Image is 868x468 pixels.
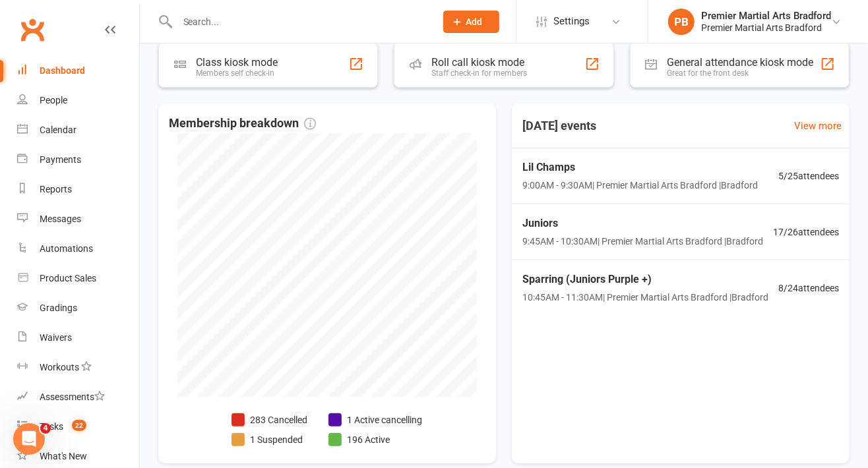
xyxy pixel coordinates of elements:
[40,421,63,432] div: Tasks
[40,154,81,165] div: Payments
[794,118,842,134] a: View more
[522,178,758,192] span: 9:00AM - 9:30AM | Premier Martial Arts Bradford | Bradford
[17,204,139,234] a: Messages
[17,175,139,204] a: Reports
[40,362,79,372] div: Workouts
[17,323,139,353] a: Waivers
[778,281,839,295] span: 8 / 24 attendees
[17,145,139,175] a: Payments
[40,273,96,283] div: Product Sales
[667,69,814,78] div: Great for the front desk
[17,293,139,323] a: Gradings
[778,169,839,183] span: 5 / 25 attendees
[40,184,72,194] div: Reports
[13,423,45,455] iframe: Intercom live chat
[667,56,814,69] div: General attendance kiosk mode
[522,271,768,288] span: Sparring (Juniors Purple +)
[232,413,307,427] li: 283 Cancelled
[40,392,105,402] div: Assessments
[668,9,695,35] div: PB
[522,215,763,232] span: Juniors
[169,114,316,133] span: Membership breakdown
[522,234,763,249] span: 9:45AM - 10:30AM | Premier Martial Arts Bradford | Bradford
[196,56,278,69] div: Class kiosk mode
[466,16,483,27] span: Add
[17,382,139,412] a: Assessments
[40,423,51,434] span: 4
[40,65,85,76] div: Dashboard
[443,11,499,33] button: Add
[196,69,278,78] div: Members self check-in
[701,10,831,22] div: Premier Martial Arts Bradford
[72,420,86,431] span: 22
[773,225,839,239] span: 17 / 26 attendees
[522,290,768,305] span: 10:45AM - 11:30AM | Premier Martial Arts Bradford | Bradford
[17,264,139,293] a: Product Sales
[17,353,139,382] a: Workouts
[17,115,139,145] a: Calendar
[40,303,77,313] div: Gradings
[17,412,139,442] a: Tasks 22
[328,413,422,427] li: 1 Active cancelling
[17,86,139,115] a: People
[40,214,81,224] div: Messages
[522,159,758,176] span: Lil Champs
[701,22,831,34] div: Premier Martial Arts Bradford
[553,7,590,36] span: Settings
[40,243,93,254] div: Automations
[328,432,422,447] li: 196 Active
[40,451,87,461] div: What's New
[431,56,527,69] div: Roll call kiosk mode
[16,13,49,46] a: Clubworx
[17,56,139,86] a: Dashboard
[40,332,72,343] div: Waivers
[173,13,426,31] input: Search...
[512,114,607,138] h3: [DATE] events
[40,125,77,135] div: Calendar
[232,432,307,447] li: 1 Suspended
[40,95,67,105] div: People
[431,69,527,78] div: Staff check-in for members
[17,234,139,264] a: Automations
